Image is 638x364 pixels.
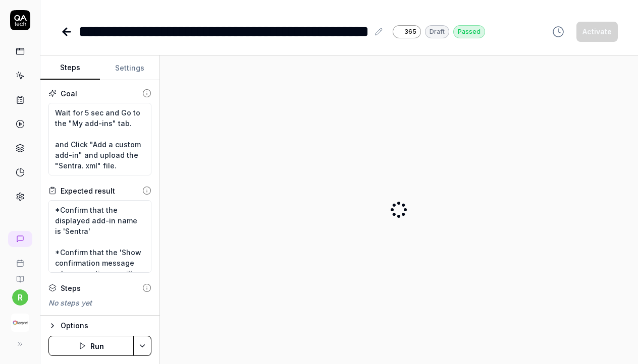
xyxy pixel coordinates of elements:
[12,289,28,306] button: r
[61,186,115,196] div: Expected result
[453,25,485,38] div: Passed
[48,320,151,332] button: Options
[61,283,81,293] div: Steps
[546,22,570,42] button: View version history
[61,320,151,332] div: Options
[48,336,134,356] button: Run
[40,56,100,80] button: Steps
[576,22,618,42] button: Activate
[425,25,449,38] div: Draft
[8,231,32,247] a: New conversation
[393,25,421,38] a: 365
[4,267,36,283] a: Documentation
[61,88,77,99] div: Goal
[100,56,159,80] button: Settings
[48,297,151,308] div: No steps yet
[11,314,29,332] img: Keepnet Logo
[4,306,36,334] button: Keepnet Logo
[404,27,416,36] span: 365
[4,251,36,267] a: Book a call with us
